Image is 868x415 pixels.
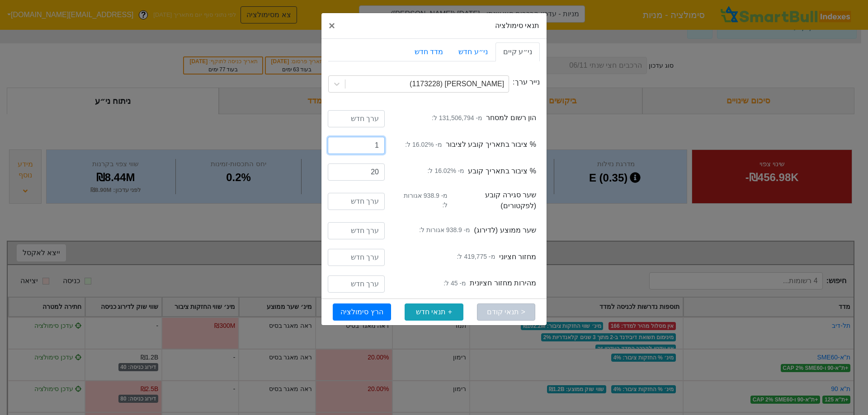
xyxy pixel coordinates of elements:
small: מ- 938.9 אגורות ל: [419,225,470,235]
input: ערך חדש [328,110,385,127]
span: × [329,19,335,32]
label: שער סגירה קובע (לפקטורים) [395,190,536,211]
label: מהירות מחזור חציונית [440,278,536,289]
small: מ- 45 ל: [443,279,466,288]
a: ני״ע קיים [495,42,540,61]
a: מדד חדש [407,42,451,61]
small: מ- 131,506,794 ל: [432,113,482,123]
div: [PERSON_NAME] (1173228) [410,79,504,89]
input: ערך חדש [328,222,385,239]
button: + תנאי חדש [405,303,463,321]
label: % ציבור בתאריך קובע [424,166,536,177]
small: מ- 16.02% ל: [428,166,465,176]
input: ערך חדש [328,193,385,210]
input: ערך חדש [328,163,385,181]
input: ערך חדש [328,249,385,266]
label: מחזור חציוני [453,252,536,262]
label: הון רשום למסחר [428,112,536,123]
input: ערך חדש [328,275,385,293]
small: מ- 419,775 ל: [457,252,495,261]
input: ערך חדש [328,137,385,154]
label: שער ממוצע (לדירוג) [415,225,536,236]
button: < תנאי קודם [477,303,535,321]
label: % ציבור בתאריך קובע לציבור [401,139,536,150]
label: נייר ערך: [513,77,540,88]
div: תנאי סימולציה [321,13,547,39]
small: מ- 938.9 אגורות ל: [399,191,448,210]
small: מ- 16.02% ל: [405,140,442,149]
button: הרץ סימולציה [333,303,391,321]
a: ני״ע חדש [451,42,495,61]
